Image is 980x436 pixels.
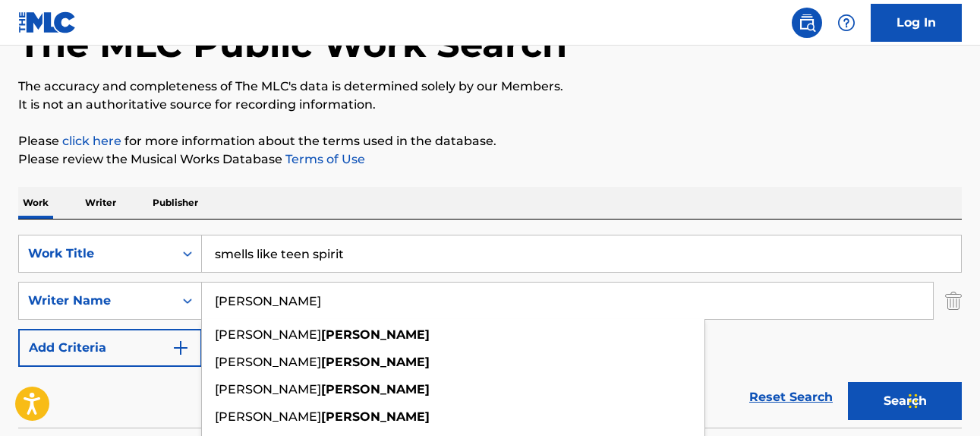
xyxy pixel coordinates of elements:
[831,8,862,38] div: Help
[321,382,430,397] strong: [PERSON_NAME]
[62,134,121,148] a: click here
[848,382,962,420] button: Search
[904,363,980,436] iframe: Chat Widget
[215,355,321,369] span: [PERSON_NAME]
[945,282,962,320] img: Delete Criterion
[871,4,962,42] a: Log In
[215,382,321,397] span: [PERSON_NAME]
[18,187,53,219] p: Work
[18,150,962,169] p: Please review the Musical Works Database
[28,245,165,263] div: Work Title
[18,96,962,114] p: It is not an authoritative source for recording information.
[148,187,203,219] p: Publisher
[28,292,165,310] div: Writer Name
[18,235,962,428] form: Search Form
[792,8,822,38] a: Public Search
[18,77,962,96] p: The accuracy and completeness of The MLC's data is determined solely by our Members.
[215,327,321,342] span: [PERSON_NAME]
[80,187,121,219] p: Writer
[282,152,365,166] a: Terms of Use
[909,378,918,424] div: Drag
[215,409,321,424] span: [PERSON_NAME]
[18,329,202,367] button: Add Criteria
[18,132,962,150] p: Please for more information about the terms used in the database.
[321,409,430,424] strong: [PERSON_NAME]
[742,381,840,414] a: Reset Search
[321,355,430,369] strong: [PERSON_NAME]
[172,339,190,357] img: 9d2ae6d4665cec9f34b9.svg
[18,11,77,33] img: MLC Logo
[798,14,816,32] img: search
[837,14,856,32] img: help
[321,327,430,342] strong: [PERSON_NAME]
